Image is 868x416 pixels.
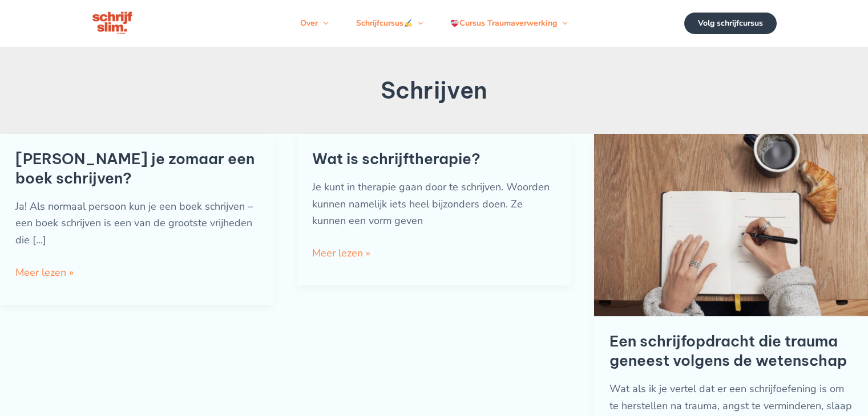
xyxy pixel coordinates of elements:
a: Meer lezen » [312,245,370,262]
a: Volg schrijfcursus [684,13,777,34]
a: SchrijfcursusMenu schakelen [342,6,437,40]
a: Cursus TraumaverwerkingMenu schakelen [437,6,581,40]
a: OverMenu schakelen [286,6,342,40]
span: Menu schakelen [557,6,567,40]
h1: Schrijven [42,78,826,103]
a: [PERSON_NAME] je zomaar een boek schrijven? [15,149,255,187]
span: Menu schakelen [318,6,328,40]
a: Meer lezen » [15,264,74,282]
span: Menu schakelen [413,6,423,40]
img: ✍️ [404,19,412,27]
nav: Navigatie op de site: Menu [286,6,581,40]
p: Je kunt in therapie gaan door te schrijven. Woorden kunnen namelijk iets heel bijzonders doen. Ze... [312,179,555,230]
a: Wat is schrijftherapie? [312,149,481,168]
p: Ja! Als normaal persoon kun je een boek schrijven – een boek schrijven is een van de grootste vri... [15,198,259,249]
img: ❤️‍🩹 [451,19,459,27]
img: schrijfcursus schrijfslim academy [92,10,134,36]
a: Een schrijfopdracht die trauma geneest volgens de wetenschap [609,332,847,370]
